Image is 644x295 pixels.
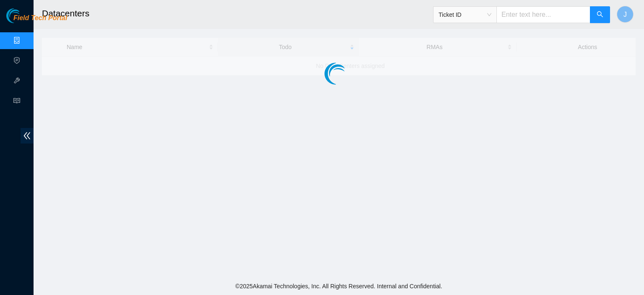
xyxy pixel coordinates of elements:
[597,11,603,19] span: search
[6,15,67,26] a: Akamai TechnologiesField Tech Portal
[21,128,34,144] span: double-left
[13,14,67,22] span: Field Tech Portal
[496,6,590,23] input: Enter text here...
[590,6,610,23] button: search
[13,94,20,110] span: read
[617,6,634,23] button: J
[34,277,644,295] footer: © 2025 Akamai Technologies, Inc. All Rights Reserved. Internal and Confidential.
[6,8,42,23] img: Akamai Technologies
[623,9,627,20] span: J
[439,8,491,21] span: Ticket ID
